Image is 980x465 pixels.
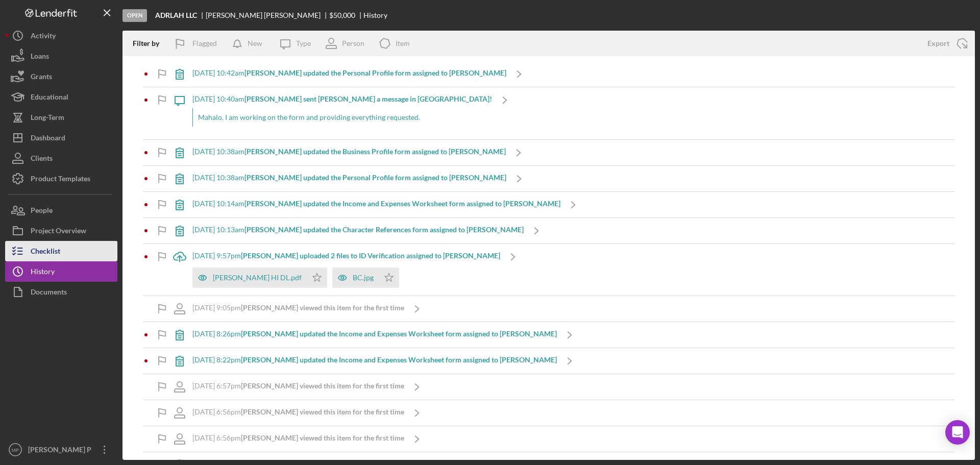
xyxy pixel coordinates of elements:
[342,39,364,47] div: Person
[31,241,60,264] div: Checklist
[945,420,970,445] div: Open Intercom Messenger
[122,9,147,22] div: Open
[5,87,117,107] button: Educational
[31,261,55,284] div: History
[927,33,949,54] div: Export
[192,434,404,442] div: [DATE] 6:56pm
[192,330,557,338] div: [DATE] 8:26pm
[133,39,167,47] div: Filter by
[31,221,86,243] div: Project Overview
[31,148,53,171] div: Clients
[167,87,518,139] a: [DATE] 10:40am[PERSON_NAME] sent [PERSON_NAME] a message in [GEOGRAPHIC_DATA]!Mahalo. I am workin...
[192,267,327,288] button: [PERSON_NAME] HI DL.pdf
[167,296,430,322] a: [DATE] 9:05pm[PERSON_NAME] viewed this item for the first time
[248,33,262,54] div: New
[167,374,430,400] a: [DATE] 6:57pm[PERSON_NAME] viewed this item for the first time
[241,381,404,390] b: [PERSON_NAME] viewed this item for the first time
[353,274,374,282] div: BC.jpg
[192,33,217,54] div: Flagged
[167,400,430,426] a: [DATE] 6:56pm[PERSON_NAME] viewed this item for the first time
[31,87,68,110] div: Educational
[31,168,90,191] div: Product Templates
[5,221,117,241] button: Project Overview
[244,68,506,77] b: [PERSON_NAME] updated the Personal Profile form assigned to [PERSON_NAME]
[241,355,557,364] b: [PERSON_NAME] updated the Income and Expenses Worksheet form assigned to [PERSON_NAME]
[192,304,404,312] div: [DATE] 9:05pm
[192,356,557,364] div: [DATE] 8:22pm
[31,26,56,48] div: Activity
[5,66,117,87] button: Grants
[192,382,404,390] div: [DATE] 6:57pm
[167,140,531,165] a: [DATE] 10:38am[PERSON_NAME] updated the Business Profile form assigned to [PERSON_NAME]
[5,148,117,168] button: Clients
[192,226,524,234] div: [DATE] 10:13am
[396,39,410,47] div: Item
[167,61,532,87] a: [DATE] 10:42am[PERSON_NAME] updated the Personal Profile form assigned to [PERSON_NAME]
[5,26,117,46] button: Activity
[31,107,64,130] div: Long-Term
[5,261,117,282] button: History
[192,408,404,416] div: [DATE] 6:56pm
[167,218,549,243] a: [DATE] 10:13am[PERSON_NAME] updated the Character References form assigned to [PERSON_NAME]
[31,200,53,223] div: People
[5,200,117,221] button: People
[241,329,557,338] b: [PERSON_NAME] updated the Income and Expenses Worksheet form assigned to [PERSON_NAME]
[5,46,117,66] button: Loans
[26,439,92,462] div: [PERSON_NAME] P
[329,11,355,19] span: $50,000
[5,168,117,189] button: Product Templates
[244,199,560,208] b: [PERSON_NAME] updated the Income and Expenses Worksheet form assigned to [PERSON_NAME]
[192,174,506,182] div: [DATE] 10:38am
[244,173,506,182] b: [PERSON_NAME] updated the Personal Profile form assigned to [PERSON_NAME]
[155,11,197,19] b: ADRLAH LLC
[332,267,399,288] button: BC.jpg
[192,95,492,103] div: [DATE] 10:40am
[167,348,582,374] a: [DATE] 8:22pm[PERSON_NAME] updated the Income and Expenses Worksheet form assigned to [PERSON_NAME]
[227,33,273,54] button: New
[12,447,19,453] text: MP
[192,200,560,208] div: [DATE] 10:14am
[192,252,500,260] div: [DATE] 9:57pm
[244,147,506,156] b: [PERSON_NAME] updated the Business Profile form assigned to [PERSON_NAME]
[244,94,492,103] b: [PERSON_NAME] sent [PERSON_NAME] a message in [GEOGRAPHIC_DATA]!
[5,107,117,128] button: Long-Term
[241,433,404,442] b: [PERSON_NAME] viewed this item for the first time
[31,128,65,151] div: Dashboard
[241,303,404,312] b: [PERSON_NAME] viewed this item for the first time
[31,282,67,305] div: Documents
[167,33,227,54] button: Flagged
[192,108,492,127] div: Mahalo. I am working on the form and providing everything requested.
[5,128,117,148] button: Dashboard
[206,11,329,19] div: [PERSON_NAME] [PERSON_NAME]
[241,407,404,416] b: [PERSON_NAME] viewed this item for the first time
[363,11,387,19] div: History
[192,148,506,156] div: [DATE] 10:38am
[296,39,311,47] div: Type
[192,69,506,77] div: [DATE] 10:42am
[5,439,117,460] button: MP[PERSON_NAME] P
[5,241,117,261] button: Checklist
[167,166,532,191] a: [DATE] 10:38am[PERSON_NAME] updated the Personal Profile form assigned to [PERSON_NAME]
[167,426,430,452] a: [DATE] 6:56pm[PERSON_NAME] viewed this item for the first time
[213,274,302,282] div: [PERSON_NAME] HI DL.pdf
[244,225,524,234] b: [PERSON_NAME] updated the Character References form assigned to [PERSON_NAME]
[167,192,586,217] a: [DATE] 10:14am[PERSON_NAME] updated the Income and Expenses Worksheet form assigned to [PERSON_NAME]
[167,244,526,296] a: [DATE] 9:57pm[PERSON_NAME] uploaded 2 files to ID Verification assigned to [PERSON_NAME][PERSON_N...
[167,322,582,348] a: [DATE] 8:26pm[PERSON_NAME] updated the Income and Expenses Worksheet form assigned to [PERSON_NAME]
[241,251,500,260] b: [PERSON_NAME] uploaded 2 files to ID Verification assigned to [PERSON_NAME]
[31,66,52,89] div: Grants
[5,282,117,302] button: Documents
